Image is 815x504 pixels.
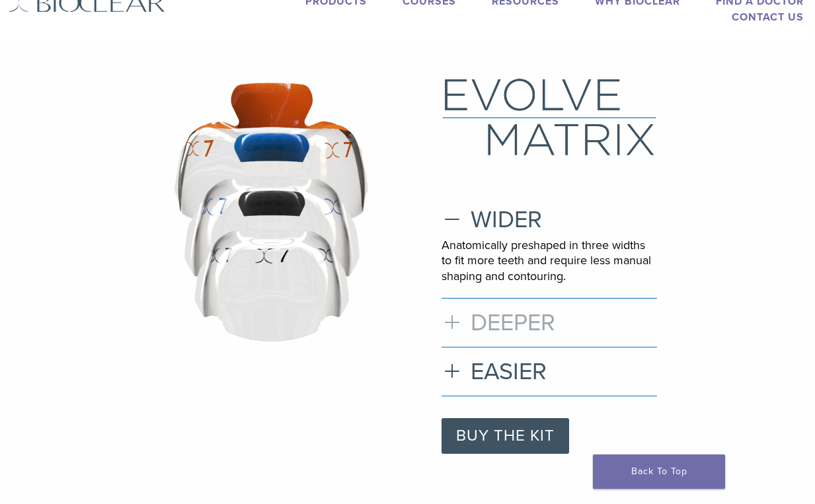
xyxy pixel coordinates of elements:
a: Back To Top [593,454,725,489]
h3: EASIER [442,357,657,386]
h3: WIDER [442,205,657,234]
h3: DEEPER [442,308,657,337]
a: Contact Us [732,11,804,24]
a: BUY THE KIT [442,418,569,454]
p: Anatomically preshaped in three widths to fit more teeth and require less manual shaping and cont... [442,238,657,284]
